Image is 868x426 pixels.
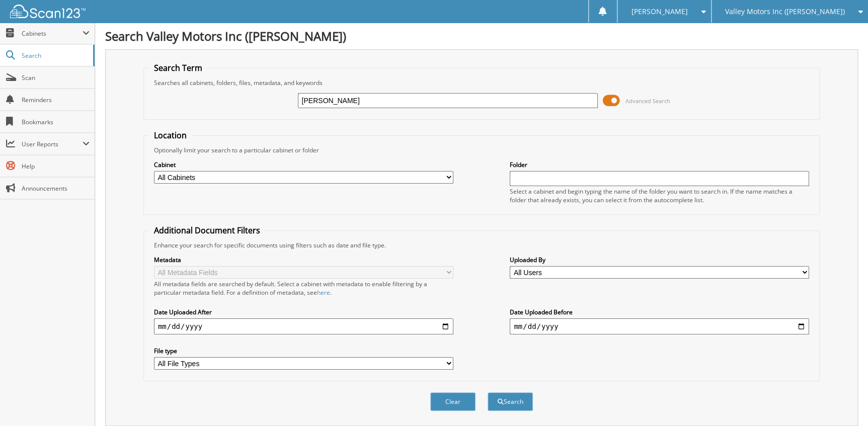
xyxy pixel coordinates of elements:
span: Announcements [22,184,90,193]
img: scan123-logo-white.svg [10,5,86,18]
input: end [510,318,809,334]
h1: Search Valley Motors Inc ([PERSON_NAME]) [105,28,858,44]
label: Date Uploaded Before [510,308,809,316]
label: Cabinet [154,160,453,169]
span: [PERSON_NAME] [631,9,687,15]
div: Select a cabinet and begin typing the name of the folder you want to search in. If the name match... [510,187,809,204]
span: Advanced Search [625,97,670,105]
a: here [317,288,330,297]
div: Optionally limit your search to a particular cabinet or folder [149,146,814,154]
span: Bookmarks [22,118,90,126]
label: Metadata [154,255,453,264]
label: Uploaded By [510,255,809,264]
button: Search [488,392,533,411]
span: Scan [22,73,90,82]
span: Reminders [22,96,90,104]
div: Enhance your search for specific documents using filters such as date and file type. [149,241,814,249]
span: Search [22,51,88,60]
div: Searches all cabinets, folders, files, metadata, and keywords [149,78,814,87]
label: Date Uploaded After [154,308,453,316]
span: Valley Motors Inc ([PERSON_NAME]) [725,9,845,15]
label: File type [154,347,453,355]
button: Clear [430,392,476,411]
iframe: Chat Widget [818,378,868,426]
input: start [154,318,453,334]
span: Help [22,162,90,171]
legend: Additional Document Filters [149,225,265,236]
div: All metadata fields are searched by default. Select a cabinet with metadata to enable filtering b... [154,280,453,297]
span: User Reports [22,140,83,148]
legend: Search Term [149,62,207,73]
label: Folder [510,160,809,169]
legend: Location [149,130,192,141]
span: Cabinets [22,29,83,38]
